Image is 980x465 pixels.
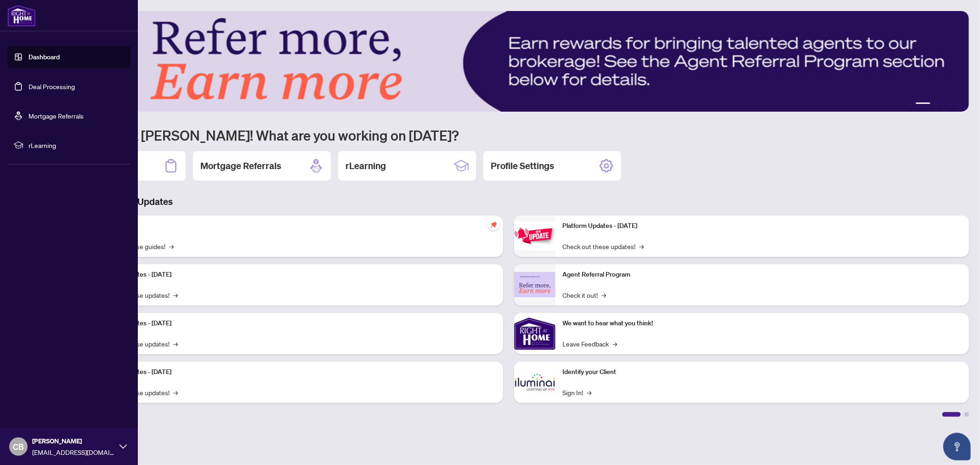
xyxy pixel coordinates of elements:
span: → [173,339,178,349]
span: rLearning [28,140,124,150]
span: pushpin [488,219,499,230]
h2: rLearning [346,159,386,172]
a: Dashboard [28,53,60,61]
button: 6 [956,102,960,106]
span: → [169,241,174,251]
button: 1 [908,102,912,106]
p: Platform Updates - [DATE] [563,221,962,231]
p: Self-Help [96,221,496,231]
a: Check it out!→ [563,290,606,300]
span: → [613,339,617,349]
p: Platform Updates - [DATE] [96,270,496,280]
a: Sign In!→ [563,387,592,397]
a: Deal Processing [28,82,75,91]
h1: Welcome back [PERSON_NAME]! What are you working on [DATE]? [48,126,969,144]
span: → [173,290,178,300]
button: 5 [949,102,952,106]
button: Open asap [943,433,971,460]
span: [EMAIL_ADDRESS][DOMAIN_NAME] [32,447,115,457]
img: Slide 1 [48,11,969,112]
span: → [640,241,644,251]
p: We want to hear what you think! [563,318,962,329]
p: Identify your Client [563,367,962,377]
img: Identify your Client [514,362,555,403]
span: → [587,387,592,397]
img: Platform Updates - June 23, 2025 [514,221,555,250]
h2: Mortgage Referrals [200,159,281,172]
img: logo [7,5,36,27]
p: Agent Referral Program [563,270,962,280]
a: Leave Feedback→ [563,339,617,349]
button: 3 [934,102,938,106]
p: Platform Updates - [DATE] [96,318,496,329]
span: → [173,387,178,397]
h3: Brokerage & Industry Updates [48,195,969,208]
span: → [602,290,606,300]
a: Mortgage Referrals [28,112,84,120]
span: [PERSON_NAME] [32,436,115,446]
button: 4 [941,102,945,106]
span: CB [13,440,24,453]
button: 2 [916,102,930,106]
h2: Profile Settings [491,159,554,172]
img: We want to hear what you think! [514,313,555,354]
p: Platform Updates - [DATE] [96,367,496,377]
img: Agent Referral Program [514,272,555,297]
a: Check out these updates!→ [563,241,644,251]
